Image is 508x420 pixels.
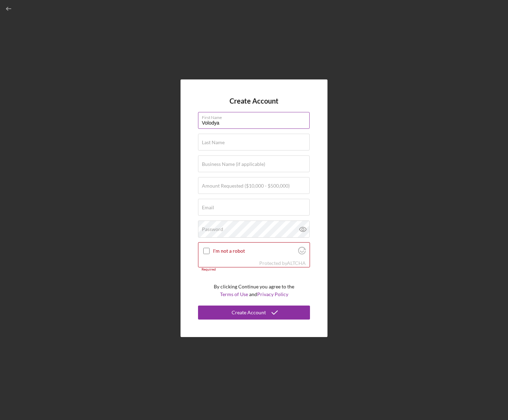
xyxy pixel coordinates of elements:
[232,306,266,320] div: Create Account
[202,226,223,232] label: Password
[257,291,288,297] a: Privacy Policy
[220,291,248,297] a: Terms of Use
[287,260,306,266] a: Visit Altcha.org
[202,183,290,189] label: Amount Requested ($10,000 - $500,000)
[213,248,296,254] label: I'm not a robot
[230,97,278,105] h4: Create Account
[202,161,265,167] label: Business Name (if applicable)
[214,283,294,299] p: By clicking Continue you agree to the and
[198,306,310,320] button: Create Account
[298,250,306,255] a: Visit Altcha.org
[198,267,310,272] div: Required
[202,205,214,210] label: Email
[259,260,306,266] div: Protected by
[202,112,310,120] label: First Name
[202,140,225,145] label: Last Name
